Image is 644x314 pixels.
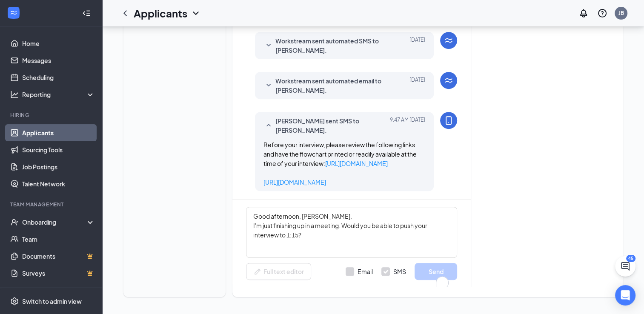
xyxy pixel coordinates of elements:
[246,263,311,280] button: Full text editorPen
[22,175,95,192] a: Talent Network
[9,9,18,17] svg: WorkstreamLogo
[22,218,88,226] div: Onboarding
[409,76,425,95] span: [DATE]
[275,116,387,135] span: [PERSON_NAME] sent SMS to [PERSON_NAME].
[620,261,630,271] svg: ChatActive
[263,120,274,131] svg: SmallChevronUp
[409,36,425,55] span: [DATE]
[22,52,95,69] a: Messages
[415,263,457,280] button: Send
[597,8,607,18] svg: QuestionInfo
[10,218,19,226] svg: UserCheck
[263,40,274,51] svg: SmallChevronDown
[22,90,95,99] div: Reporting
[10,297,19,305] svg: Settings
[22,231,95,248] a: Team
[444,115,454,126] svg: MobileSms
[10,90,19,99] svg: Analysis
[615,256,635,277] button: ChatActive
[120,8,130,18] svg: ChevronLeft
[22,297,82,305] div: Switch to admin view
[618,9,624,17] div: JB
[22,35,95,52] a: Home
[10,111,93,119] div: Hiring
[82,9,91,17] svg: Collapse
[191,8,201,18] svg: ChevronDown
[275,36,387,55] span: Workstream sent automated SMS to [PERSON_NAME].
[390,116,425,135] span: [DATE] 9:47 AM
[22,265,95,282] a: SurveysCrown
[263,178,326,186] a: [URL][DOMAIN_NAME]
[10,201,93,208] div: Team Management
[22,248,95,265] a: DocumentsCrown
[22,69,95,86] a: Scheduling
[626,255,635,262] div: 45
[22,124,95,141] a: Applicants
[253,267,262,276] svg: Pen
[325,160,388,167] a: [URL][DOMAIN_NAME]
[578,8,589,18] svg: Notifications
[22,158,95,175] a: Job Postings
[263,141,417,186] span: Before your interview, please review the following links and have the flowchart printed or readil...
[275,76,387,95] span: Workstream sent automated email to [PERSON_NAME].
[615,285,635,305] div: Open Intercom Messenger
[22,141,95,158] a: Sourcing Tools
[263,80,274,91] svg: SmallChevronDown
[444,75,454,86] svg: WorkstreamLogo
[134,6,187,20] h1: Applicants
[444,35,454,46] svg: WorkstreamLogo
[246,207,457,258] textarea: To enrich screen reader interactions, please activate Accessibility in Grammarly extension settings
